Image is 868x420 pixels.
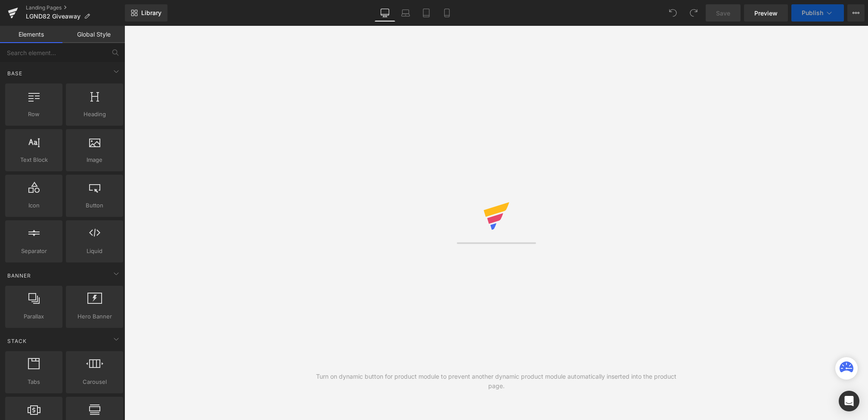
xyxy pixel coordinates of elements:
[310,372,682,391] div: Turn on dynamic button for product module to prevent another dynamic product module automatically...
[8,110,60,119] span: Row
[125,4,167,22] a: New Library
[664,4,682,22] button: Undo
[8,247,60,256] span: Separator
[847,4,865,22] button: More
[68,110,121,119] span: Heading
[68,247,121,256] span: Liquid
[68,312,121,321] span: Hero Banner
[26,13,81,20] span: LGND82 Giveaway
[62,26,125,43] a: Global Style
[395,4,416,22] a: Laptop
[744,4,788,22] a: Preview
[416,4,437,22] a: Tablet
[716,9,730,18] span: Save
[6,337,28,345] span: Stack
[8,201,60,210] span: Icon
[685,4,702,22] button: Redo
[437,4,457,22] a: Mobile
[26,4,125,11] a: Landing Pages
[8,312,60,321] span: Parallax
[8,155,60,164] span: Text Block
[6,272,32,280] span: Banner
[839,391,859,411] div: Open Intercom Messenger
[8,377,60,386] span: Tabs
[6,69,23,77] span: Base
[141,9,161,17] span: Library
[791,4,844,22] button: Publish
[68,377,121,386] span: Carousel
[375,4,395,22] a: Desktop
[754,9,778,18] span: Preview
[68,201,121,210] span: Button
[68,155,121,164] span: Image
[802,9,823,16] span: Publish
